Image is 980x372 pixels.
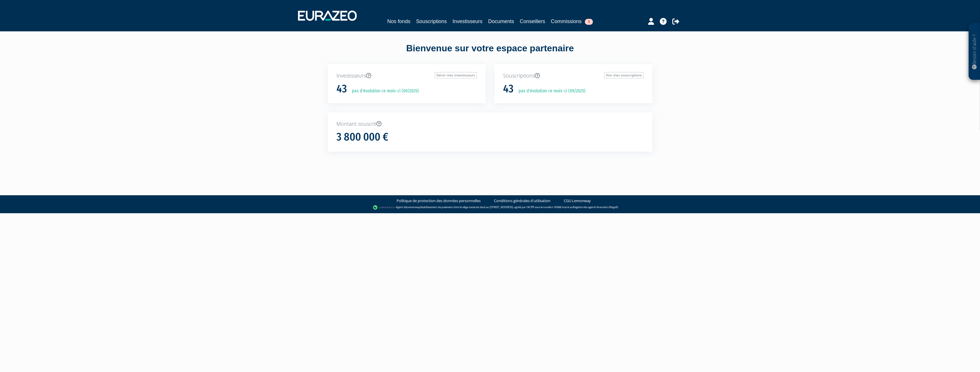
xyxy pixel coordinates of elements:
span: 1 [585,19,593,25]
a: Commissions1 [551,17,593,25]
a: Investisseurs [452,17,482,25]
p: pas d'évolution ce mois-ci (09/2025) [514,88,585,94]
img: 1732889491-logotype_eurazeo_blanc_rvb.png [298,11,357,21]
a: Documents [488,17,514,25]
a: Politique de protection des données personnelles [397,198,481,204]
a: Voir mes souscriptions [604,72,644,78]
a: CGU Lemonway [564,198,591,204]
h1: 3 800 000 € [336,131,388,143]
p: Investisseurs [336,72,477,80]
a: Conseillers [520,17,545,25]
a: Souscriptions [416,17,447,25]
a: Lemonway [407,205,420,209]
p: Besoin d'aide ? [971,26,978,77]
div: - Agent de (établissement de paiement dont le siège social est situé au [STREET_ADDRESS], agréé p... [6,205,974,210]
h1: 43 [503,83,514,95]
a: Gérer mes investisseurs [435,72,477,78]
img: logo-lemonway.png [373,205,395,210]
a: Nos fonds [387,17,410,25]
h1: 43 [336,83,347,95]
div: Bienvenue sur votre espace partenaire [323,42,657,64]
p: Montant souscrit [336,120,644,128]
p: pas d'évolution ce mois-ci (09/2025) [348,88,419,94]
a: Conditions générales d'utilisation [494,198,550,204]
a: Registre des agents financiers (Regafi) [573,205,618,209]
p: Souscriptions [503,72,644,80]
